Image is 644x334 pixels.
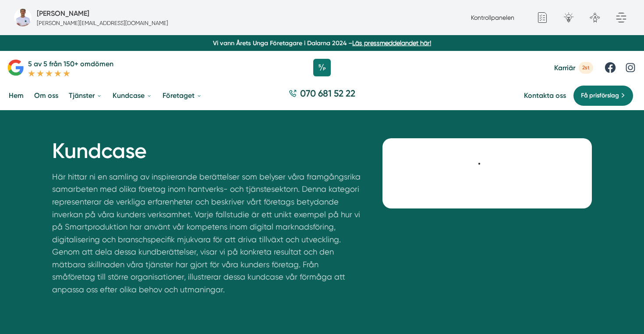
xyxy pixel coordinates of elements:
[285,87,359,104] a: 070 681 52 22
[37,8,89,19] h5: Administratör
[471,14,514,21] a: Kontrollpanelen
[161,84,204,107] a: Företaget
[4,39,640,47] p: Vi vann Årets Unga Företagare i Dalarna 2024 –
[14,9,32,26] img: foretagsbild-pa-smartproduktion-en-webbyraer-i-dalarnas-lan.png
[352,40,431,47] a: Läs pressmeddelandet här!
[111,84,154,107] a: Kundcase
[37,19,168,27] p: [PERSON_NAME][EMAIL_ADDRESS][DOMAIN_NAME]
[32,84,60,107] a: Om oss
[573,85,633,106] a: Få prisförslag
[579,62,593,74] span: 2st
[52,138,361,171] h1: Kundcase
[52,171,361,300] p: Här hittar ni en samling av inspirerande berättelser som belyser våra framgångsrika samarbeten me...
[581,91,619,101] span: Få prisförslag
[524,91,566,100] a: Kontakta oss
[67,84,104,107] a: Tjänster
[7,84,25,107] a: Hem
[300,87,355,100] span: 070 681 52 22
[28,58,113,69] p: 5 av 5 från 150+ omdömen
[554,64,575,72] span: Karriär
[554,62,593,74] a: Karriär 2st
